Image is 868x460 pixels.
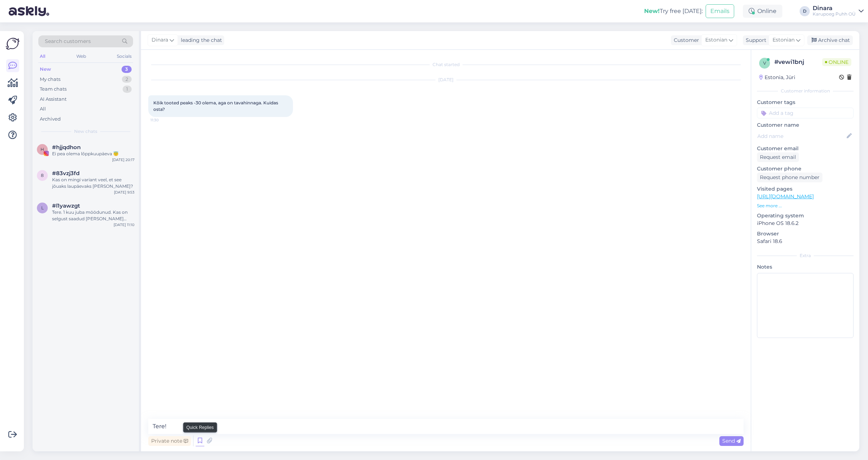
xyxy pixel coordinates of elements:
[114,190,135,195] div: [DATE] 9:53
[186,424,214,430] small: Quick Replies
[52,151,135,157] div: Ei pea olema lõppkuupäeva 😇
[757,173,822,182] div: Request phone number
[41,147,44,152] span: h
[114,222,135,227] div: [DATE] 11:10
[757,99,854,106] p: Customer tags
[74,128,97,135] span: New chats
[757,263,854,271] p: Notes
[40,116,61,123] div: Archived
[75,52,88,61] div: Web
[757,88,854,94] div: Customer information
[40,66,51,73] div: New
[150,117,178,123] span: 11:30
[706,4,734,18] button: Emails
[6,37,20,51] img: Askly Logo
[52,144,81,151] span: #hjjqdhon
[757,121,854,129] p: Customer name
[759,74,795,81] div: Estonia, Jüri
[40,76,60,83] div: My chats
[757,145,854,152] p: Customer email
[123,86,132,93] div: 1
[743,5,782,18] div: Online
[644,7,703,16] div: Try free [DATE]:
[153,100,279,112] span: Kõik tooted peaks -30 olema, aga on tavahinnaga. Kuidas osta?
[757,132,845,140] input: Add name
[757,203,854,209] p: See more ...
[148,436,191,446] div: Private note
[822,58,851,66] span: Online
[757,230,854,238] p: Browser
[757,108,854,118] input: Add a tag
[122,66,132,73] div: 3
[40,96,67,103] div: AI Assistant
[41,205,44,211] span: l
[115,52,133,61] div: Socials
[152,36,168,44] span: Dinara
[705,36,727,44] span: Estonian
[773,36,795,44] span: Estonian
[671,36,699,44] div: Customer
[800,6,810,16] div: D
[722,438,741,444] span: Send
[52,170,80,177] span: #83vzj3fd
[148,61,744,68] div: Chat started
[40,105,46,113] div: All
[757,212,854,220] p: Operating system
[813,5,864,17] a: DinaraKarupoeg Puhh OÜ
[41,173,44,178] span: 8
[757,185,854,193] p: Visited pages
[813,5,856,11] div: Dinara
[644,8,660,14] b: New!
[52,209,135,222] div: Tere. 1 kuu juba möödunud. Kas on selgust saadud [PERSON_NAME] epoodi uued monster high tooted li...
[774,58,822,66] div: # vewi1bnj
[757,165,854,173] p: Customer phone
[45,38,91,45] span: Search customers
[757,252,854,259] div: Extra
[52,177,135,190] div: Kas on mingi variant veel, et see jõuaks laupäevaks [PERSON_NAME]?
[38,52,47,61] div: All
[757,220,854,227] p: iPhone OS 18.6.2
[148,77,744,83] div: [DATE]
[40,86,67,93] div: Team chats
[743,36,766,44] div: Support
[757,238,854,245] p: Safari 18.6
[148,419,744,434] textarea: Tere!
[178,36,222,44] div: leading the chat
[757,152,799,162] div: Request email
[757,193,814,200] a: [URL][DOMAIN_NAME]
[763,60,766,66] span: v
[813,11,856,17] div: Karupoeg Puhh OÜ
[52,203,80,209] span: #l1yawzgt
[112,157,135,162] div: [DATE] 20:17
[122,76,132,83] div: 2
[807,35,853,45] div: Archive chat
